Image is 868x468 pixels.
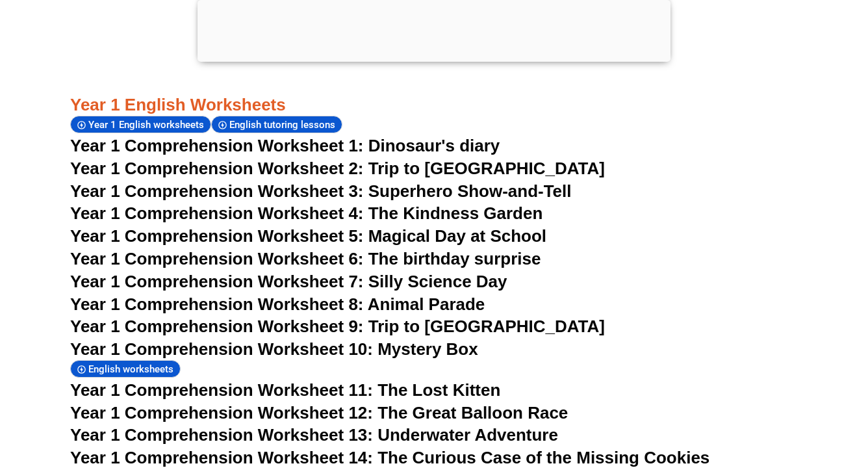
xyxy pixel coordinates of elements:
h3: Year 1 English Worksheets [70,94,798,116]
a: Year 1 Comprehension Worksheet 10: Mystery Box [70,339,478,359]
a: Year 1 Comprehension Worksheet 3: Superhero Show-and-Tell [70,181,572,201]
div: Year 1 English worksheets [70,116,211,133]
div: English worksheets [70,360,181,378]
a: Year 1 Comprehension Worksheet 14: The Curious Case of the Missing Cookies [70,448,709,467]
a: Year 1 Comprehension Worksheet 8: Animal Parade [70,294,485,314]
iframe: Chat Widget [645,321,868,468]
span: English tutoring lessons [229,119,339,131]
a: Year 1 Comprehension Worksheet 13: Underwater Adventure [70,425,558,445]
span: English worksheets [88,363,177,375]
a: Year 1 Comprehension Worksheet 4: The Kindness Garden [70,203,542,223]
a: Year 1 Comprehension Worksheet 7: Silly Science Day [70,272,507,291]
a: Year 1 Comprehension Worksheet 11: The Lost Kitten [70,380,500,400]
a: Year 1 Comprehension Worksheet 12: The Great Balloon Race [70,403,568,422]
span: Year 1 English worksheets [88,119,208,131]
a: Year 1 Comprehension Worksheet 2: Trip to [GEOGRAPHIC_DATA] [70,159,605,178]
a: Year 1 Comprehension Worksheet 1: Dinosaur's diary [70,136,500,155]
a: Year 1 Comprehension Worksheet 9: Trip to [GEOGRAPHIC_DATA] [70,317,605,336]
a: Year 1 Comprehension Worksheet 5: Magical Day at School [70,226,546,246]
a: Year 1 Comprehension Worksheet 6: The birthday surprise [70,249,541,268]
div: English tutoring lessons [211,116,342,133]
